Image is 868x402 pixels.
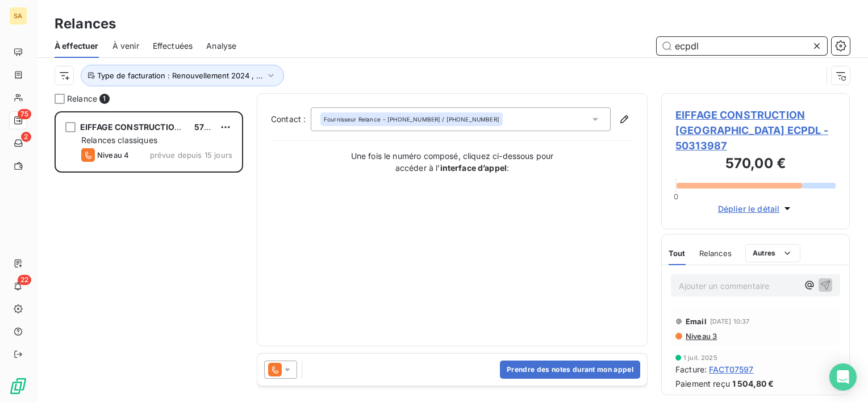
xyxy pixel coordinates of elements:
button: Type de facturation : Renouvellement 2024 , ... [81,65,284,86]
div: grid [55,111,243,402]
h3: 570,00 € [675,153,836,176]
span: 0 [674,192,678,201]
span: Paiement reçu [675,378,730,390]
p: Une fois le numéro composé, cliquez ci-dessous pour accéder à l’ : [339,150,566,174]
strong: interface d’appel [440,163,507,173]
div: Open Intercom Messenger [829,363,857,391]
span: Relances [699,249,732,258]
span: FACT07597 [709,363,753,375]
input: Rechercher [657,37,827,55]
span: Relances classiques [81,135,157,145]
span: À effectuer [55,40,99,52]
span: 1 [99,94,110,104]
span: 22 [18,275,31,285]
span: Niveau 3 [685,332,717,341]
span: Tout [669,249,686,258]
span: Effectuées [153,40,193,52]
span: Facture : [675,363,707,375]
span: Type de facturation : Renouvellement 2024 , ... [97,71,263,80]
h3: Relances [55,14,116,34]
span: prévue depuis 15 jours [150,150,232,160]
button: Autres [745,244,800,262]
span: Analyse [206,40,236,52]
span: Déplier le détail [718,203,780,215]
label: Contact : [271,114,311,125]
span: Fournisseur Relance [324,115,381,123]
span: 1 504,80 € [732,378,774,390]
span: À venir [112,40,139,52]
button: Déplier le détail [715,202,797,215]
div: - [PHONE_NUMBER] / [PHONE_NUMBER] [324,115,499,123]
span: [DATE] 10:37 [710,318,750,325]
span: 1 juil. 2025 [683,354,717,361]
span: Relance [67,93,97,104]
span: 75 [18,109,31,119]
span: Niveau 4 [97,150,129,160]
span: EIFFAGE CONSTRUCTION [GEOGRAPHIC_DATA] ECPDL - 50313987 [675,107,836,153]
span: 570,00 € [194,122,230,132]
span: Email [686,317,707,326]
img: Logo LeanPay [9,377,27,395]
span: EIFFAGE CONSTRUCTION PAYS DE LOIRE ECPDL [80,122,270,132]
span: 2 [21,132,31,142]
div: SA [9,7,27,25]
button: Prendre des notes durant mon appel [500,361,640,379]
